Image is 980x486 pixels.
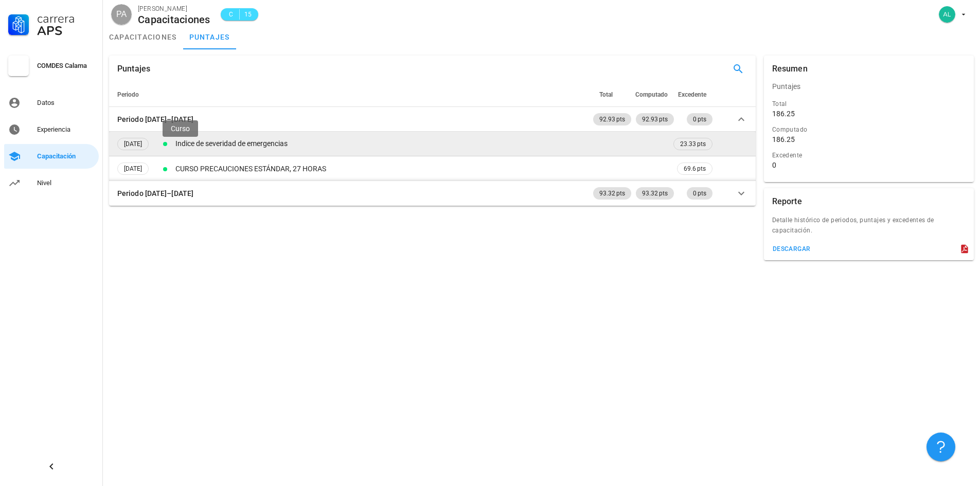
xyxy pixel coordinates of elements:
[117,188,193,199] div: Periodo [DATE]–[DATE]
[772,245,811,253] div: descargar
[37,99,95,107] div: Datos
[103,25,183,49] a: capacitaciones
[764,74,974,99] div: Puntajes
[173,156,671,181] td: CURSO PRECAUCIONES ESTÁNDAR, 27 HORAS
[599,91,613,98] span: Total
[680,139,706,149] span: 23.33 pts
[772,124,966,135] div: Computado
[635,91,668,98] span: Computado
[109,82,591,107] th: Periodo
[117,114,193,125] div: Periodo [DATE]–[DATE]
[37,152,95,160] div: Capacitación
[124,138,142,150] span: [DATE]
[37,12,95,25] div: Carrera
[599,187,625,200] span: 93.32 pts
[591,82,633,107] th: Total
[4,144,99,169] a: Capacitación
[183,25,236,49] a: puntajes
[4,91,99,115] a: Datos
[37,179,95,187] div: Nivel
[693,113,706,125] span: 0 pts
[642,187,668,200] span: 93.32 pts
[772,99,966,109] div: Total
[633,82,676,107] th: Computado
[244,9,252,20] span: 15
[772,135,795,144] div: 186.25
[4,117,99,142] a: Experiencia
[117,56,150,82] div: Puntajes
[764,215,974,242] div: Detalle histórico de periodos, puntajes y excedentes de capacitación.
[124,163,142,174] span: [DATE]
[599,113,625,125] span: 92.93 pts
[684,164,706,174] span: 69.6 pts
[138,14,210,25] div: Capacitaciones
[37,25,95,37] div: APS
[772,56,808,82] div: Resumen
[116,4,127,25] span: PA
[772,160,776,170] div: 0
[37,125,95,134] div: Experiencia
[772,188,802,215] div: Reporte
[772,109,795,118] div: 186.25
[117,91,139,98] span: Periodo
[768,242,815,256] button: descargar
[693,187,706,200] span: 0 pts
[772,150,966,160] div: Excedente
[678,91,706,98] span: Excedente
[676,82,715,107] th: Excedente
[642,113,668,125] span: 92.93 pts
[227,9,235,20] span: C
[939,6,955,23] div: avatar
[4,171,99,195] a: Nivel
[138,4,210,14] div: [PERSON_NAME]
[173,132,671,156] td: Indice de severidad de emergencias
[37,62,95,70] div: COMDES Calama
[111,4,132,25] div: avatar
